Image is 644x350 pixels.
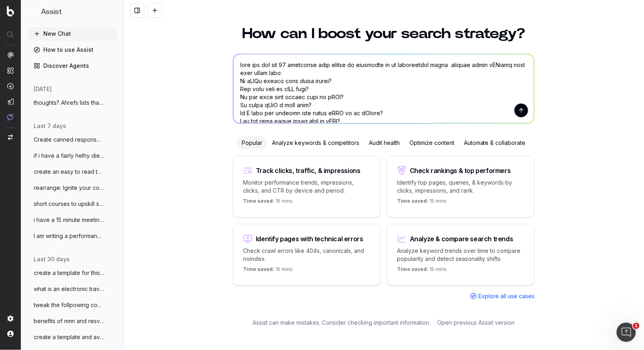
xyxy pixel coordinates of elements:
[27,165,117,178] button: create an easy to read table that outlin
[27,181,117,194] button: rearrange: Ignite your cooking potential
[397,247,525,263] p: Analyze keyword trends over time to compare popularity and detect seasonality shifts.
[34,99,104,107] span: thoughts? Ahrefs lists that all non-bran
[34,269,104,277] span: create a template for this header for ou
[34,285,104,293] span: what is an electronic travel authority E
[27,133,117,146] button: Create canned response to customers/stor
[34,232,104,240] span: I am writing a performance review and po
[27,59,117,72] a: Discover Agents
[397,198,447,208] p: 15 mins
[243,247,371,263] p: Check crawl errors like 404s, canonicals, and noindex.
[27,283,117,295] button: what is an electronic travel authority E
[7,98,14,105] img: Studio
[7,331,14,337] img: My account
[27,267,117,279] button: create a template for this header for ou
[34,301,104,309] span: tweak the follpowing content to reflect
[256,167,360,174] div: Track clicks, traffic, & impressions
[27,43,117,56] a: How to use Assist
[437,319,515,327] a: Open previous Assist version
[633,323,640,329] span: 1
[410,236,513,242] div: Analyze & compare search trends
[397,179,525,195] p: Identify top pages, queries, & keywords by clicks, impressions, and rank.
[478,292,535,300] span: Explore all use cases
[34,317,104,325] span: benefits of nmn and resveratrol for 53 y
[34,85,52,93] span: [DATE]
[27,299,117,311] button: tweak the follpowing content to reflect
[405,136,459,149] div: Optimize content
[397,266,447,276] p: 15 mins
[34,136,104,144] span: Create canned response to customers/stor
[34,200,104,208] span: short courses to upskill seo contnrt wri
[253,319,431,327] p: Assist can make mistakes. Consider checking important information.
[30,8,38,16] img: Assist
[34,216,104,224] span: i have a 15 minute meeting with a petula
[34,184,104,192] span: rearrange: Ignite your cooking potential
[410,167,511,174] div: Check rankings & top performers
[470,292,535,300] a: Explore all use cases
[27,331,117,344] button: create a template and average character
[397,266,428,272] span: Time saved:
[233,26,535,41] h1: How can I boost your search strategy?
[27,214,117,226] button: i have a 15 minute meeting with a petula
[459,136,531,149] div: Automate & collaborate
[7,52,14,58] img: Analytics
[617,323,636,342] iframe: Intercom live chat
[30,6,114,18] button: Assist
[7,6,14,16] img: Botify logo
[243,198,293,208] p: 15 mins
[7,83,14,90] img: Activation
[364,136,405,149] div: Audit health
[34,255,70,263] span: last 30 days
[34,152,104,160] span: if i have a fairly helhy diet is one act
[243,266,274,272] span: Time saved:
[243,198,274,204] span: Time saved:
[267,136,364,149] div: Analyze keywords & competitors
[27,27,117,40] button: New Chat
[27,197,117,210] button: short courses to upskill seo contnrt wri
[237,136,267,149] div: Popular
[34,122,66,130] span: last 7 days
[27,96,117,109] button: thoughts? Ahrefs lists that all non-bran
[41,6,62,18] h1: Assist
[7,114,14,120] img: Assist
[397,198,428,204] span: Time saved:
[233,54,534,123] textarea: lore ips dol sit 97 ametconse adip elitse do eiusmodte in ut laboreetdol magna aliquae admin vENi...
[8,134,13,140] img: Switch project
[27,230,117,242] button: I am writing a performance review and po
[256,236,363,242] div: Identify pages with technical errors
[243,179,371,195] p: Monitor performance trends, impressions, clicks, and CTR by device and period.
[27,315,117,328] button: benefits of nmn and resveratrol for 53 y
[7,67,14,74] img: Intelligence
[7,315,14,322] img: Setting
[243,266,293,276] p: 15 mins
[34,168,104,176] span: create an easy to read table that outlin
[27,149,117,162] button: if i have a fairly helhy diet is one act
[34,333,104,341] span: create a template and average character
